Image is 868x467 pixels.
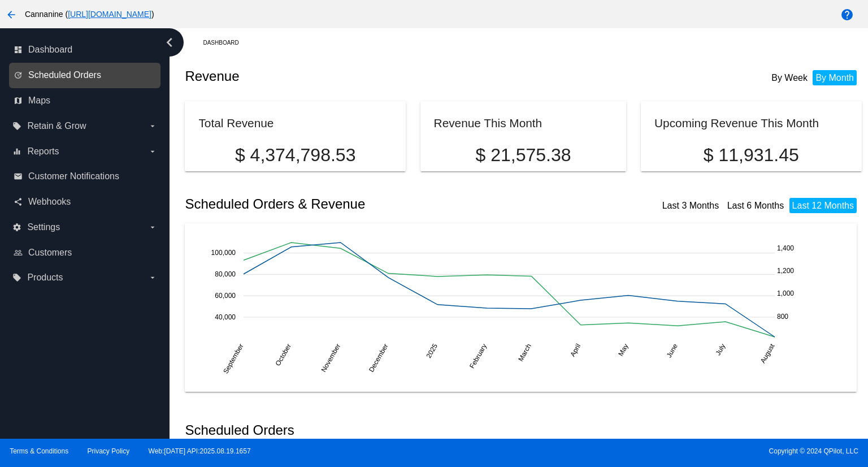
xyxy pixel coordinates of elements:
text: 1,200 [777,267,794,275]
span: Maps [28,96,50,106]
a: email Customer Notifications [14,167,157,185]
h2: Revenue This Month [434,116,542,129]
text: 1,400 [777,244,794,252]
i: settings [12,223,21,232]
h2: Total Revenue [198,116,274,129]
a: Dashboard [203,34,249,51]
p: $ 4,374,798.53 [198,145,392,166]
i: local_offer [12,273,21,282]
text: September [222,342,245,375]
p: $ 21,575.38 [434,145,613,166]
span: Settings [27,222,60,232]
h2: Scheduled Orders [185,422,523,438]
a: Last 12 Months [792,201,854,210]
i: arrow_drop_down [148,147,157,156]
a: Web:[DATE] API:2025.08.19.1657 [149,447,251,455]
a: Last 6 Months [727,201,784,210]
p: $ 11,931.45 [654,145,848,166]
a: Last 3 Months [662,201,719,210]
a: Terms & Conditions [10,447,68,455]
a: update Scheduled Orders [14,66,157,84]
h2: Scheduled Orders & Revenue [185,196,523,212]
mat-icon: arrow_back [5,8,18,21]
i: share [14,197,23,206]
text: 2025 [425,342,440,359]
i: arrow_drop_down [148,273,157,282]
a: [URL][DOMAIN_NAME] [68,10,151,19]
text: August [759,342,776,365]
span: Reports [27,146,59,157]
text: December [367,342,390,373]
a: map Maps [14,92,157,110]
i: dashboard [14,45,23,54]
text: 1,000 [777,289,794,297]
span: Products [27,273,63,283]
i: map [14,96,23,105]
span: Customer Notifications [28,171,119,181]
li: By Week [769,70,810,85]
a: dashboard Dashboard [14,41,157,59]
i: people_outline [14,248,23,257]
li: By Month [813,70,857,85]
i: chevron_left [160,33,179,51]
text: 60,000 [215,292,236,300]
text: October [274,342,293,367]
h2: Upcoming Revenue This Month [654,116,819,129]
i: update [14,71,23,80]
i: equalizer [12,147,21,156]
a: people_outline Customers [14,244,157,262]
span: Customers [28,248,72,258]
text: November [320,342,342,373]
span: Copyright © 2024 QPilot, LLC [444,447,858,455]
text: 800 [777,312,788,320]
text: June [665,342,679,359]
i: arrow_drop_down [148,223,157,232]
text: February [468,342,488,370]
span: Cannanine ( ) [25,10,154,19]
text: 40,000 [215,313,236,321]
i: email [14,172,23,181]
h2: Revenue [185,68,523,84]
text: May [617,342,630,357]
text: July [714,342,727,356]
a: Privacy Policy [88,447,130,455]
span: Retain & Grow [27,121,86,131]
i: local_offer [12,122,21,131]
mat-icon: help [840,8,854,21]
text: March [517,342,533,362]
span: Webhooks [28,197,71,207]
text: 80,000 [215,270,236,278]
i: arrow_drop_down [148,122,157,131]
a: share Webhooks [14,193,157,211]
span: Scheduled Orders [28,70,101,80]
span: Dashboard [28,45,72,55]
text: 100,000 [211,249,236,257]
text: April [569,342,583,358]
